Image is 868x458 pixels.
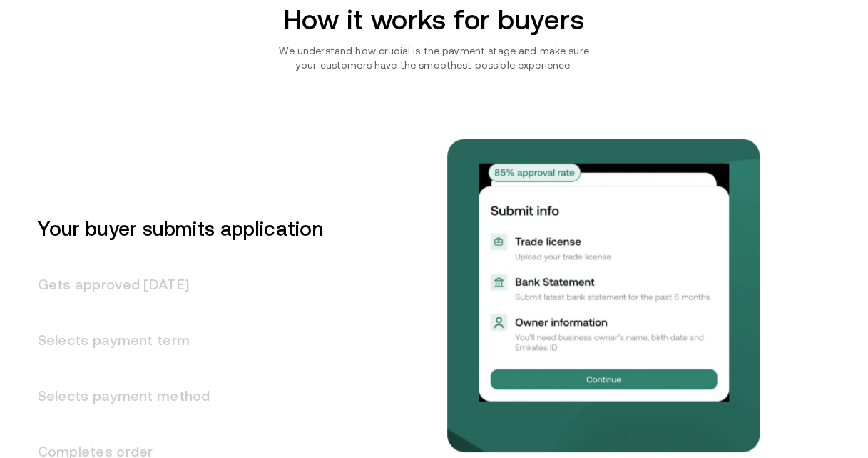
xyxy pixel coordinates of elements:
[21,312,323,368] h3: Selects payment term
[272,44,596,72] p: We understand how crucial is the payment stage and make sure your customers have the smoothest po...
[21,201,323,257] h3: Your buyer submits application
[479,164,728,402] img: Your buyer submits application
[226,4,642,35] h2: How it works for buyers
[21,257,323,312] h3: Gets approved [DATE]
[21,368,323,424] h3: Selects payment method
